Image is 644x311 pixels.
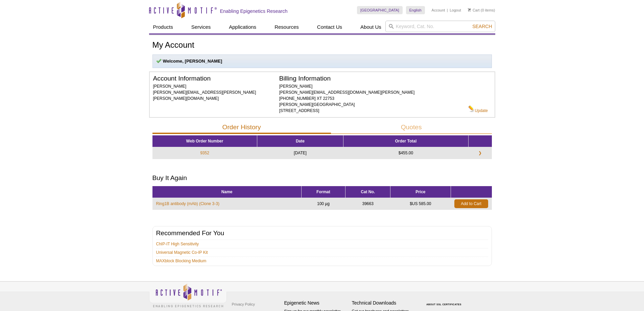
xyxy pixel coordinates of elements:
li: | [447,6,448,14]
th: Order Total [343,135,468,147]
p: Welcome, [PERSON_NAME] [156,58,488,64]
h1: My Account [152,41,492,50]
button: Quotes [331,121,492,134]
h4: Technical Downloads [352,300,416,306]
h2: Buy It Again [152,175,492,181]
td: $455.00 [343,147,468,159]
a: ChIP-IT High Sensitivity [156,241,199,247]
h2: Account Information [153,75,279,82]
a: Ring1B antibody (mAb) (Clone 3-3) [156,201,219,207]
li: (0 items) [468,6,495,14]
span: Search [472,24,492,29]
th: Format [301,186,345,198]
a: Products [149,21,177,34]
a: Account [432,8,445,13]
span: [PERSON_NAME] [PERSON_NAME][EMAIL_ADDRESS][DOMAIN_NAME][PERSON_NAME] [PHONE_NUMBER] XT 22753 [PER... [279,84,415,113]
td: 100 µg [301,198,345,209]
th: Price [390,186,451,198]
button: Order History [152,121,331,134]
a: MAXblock Blocking Medium [156,258,207,264]
a: Add to Cart [454,199,488,208]
h4: Epigenetic News [284,300,349,306]
img: Active Motif, [149,282,227,309]
a: Logout [450,8,461,13]
th: Name [152,186,301,198]
img: Your Cart [468,8,471,12]
input: Keyword, Cat. No. [385,21,495,32]
td: [DATE] [257,147,343,159]
a: Privacy Policy [230,299,257,309]
th: Web Order Number [152,135,257,147]
td: 39663 [345,198,390,209]
a: 9352 [200,150,209,156]
th: Cat No. [345,186,390,198]
a: ❯ [474,150,486,156]
td: $US 585.00 [390,198,451,209]
button: Search [470,23,494,29]
a: ABOUT SSL CERTIFICATES [426,303,461,306]
a: [GEOGRAPHIC_DATA] [357,6,403,14]
h2: Enabling Epigenetics Research [220,8,288,14]
a: Update [468,105,488,114]
a: Universal Magnetic Co-IP Kit [156,249,208,256]
a: Resources [270,21,303,34]
a: Contact Us [313,21,346,34]
table: Click to Verify - This site chose Symantec SSL for secure e-commerce and confidential communicati... [420,293,470,308]
span: [PERSON_NAME] [PERSON_NAME][EMAIL_ADDRESS][PERSON_NAME][PERSON_NAME][DOMAIN_NAME] [153,84,256,101]
a: Services [187,21,215,34]
a: Applications [225,21,260,34]
a: English [406,6,425,14]
h2: Billing Information [279,75,469,82]
img: Edit [468,105,475,112]
a: About Us [356,21,385,34]
a: Cart [468,8,480,13]
th: Date [257,135,343,147]
h2: Recommended For You [156,230,488,236]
